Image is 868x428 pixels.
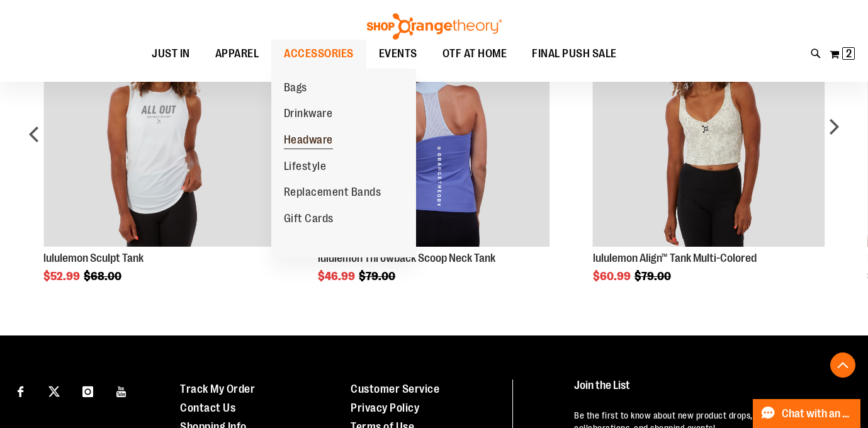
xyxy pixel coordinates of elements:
[180,383,255,395] a: Track My Order
[43,15,275,247] img: Product image for lululemon Sculpt Tank
[593,270,633,283] span: $60.99
[77,380,99,402] a: Visit our Instagram page
[830,352,855,378] button: Back To Top
[519,40,629,69] a: FINAL PUSH SALE
[634,270,673,283] span: $79.00
[318,252,495,264] a: lululemon Throwback Scoop Neck Tank
[111,380,133,402] a: Visit our Youtube page
[284,40,354,68] span: ACCESSORIES
[43,252,144,264] a: lululemon Sculpt Tank
[365,13,504,40] img: Shop Orangetheory
[152,40,190,68] span: JUST IN
[532,40,617,68] span: FINAL PUSH SALE
[284,81,307,97] span: Bags
[271,206,346,232] a: Gift Cards
[180,402,235,414] a: Contact Us
[284,186,381,201] span: Replacement Bands
[442,40,507,68] span: OTF AT HOME
[379,40,417,68] span: EVENTS
[9,380,31,402] a: Visit our Facebook page
[43,15,275,249] a: Product Page Link
[574,380,845,403] h4: Join the List
[215,40,259,68] span: APPAREL
[203,40,272,68] a: APPAREL
[430,40,520,69] a: OTF AT HOME
[318,15,550,247] img: Product image for lululemon Throwback Scoop Neck Tank
[271,75,320,101] a: Bags
[284,212,334,228] span: Gift Cards
[284,133,333,149] span: Headware
[48,386,60,397] img: Twitter
[271,154,339,180] a: Lifestyle
[318,15,550,249] a: Product Page Link
[271,127,346,154] a: Headware
[43,380,65,402] a: Visit our X page
[284,160,327,176] span: Lifestyle
[84,270,123,283] span: $68.00
[271,179,394,206] a: Replacement Bands
[846,47,852,60] span: 2
[351,402,419,414] a: Privacy Policy
[271,101,346,127] a: Drinkware
[366,40,430,69] a: EVENTS
[284,107,333,123] span: Drinkware
[271,69,416,257] ul: ACCESSORIES
[593,15,825,249] a: Product Page Link
[271,40,366,69] a: ACCESSORIES
[593,252,757,264] a: lululemon Align™ Tank Multi-Colored
[782,408,853,420] span: Chat with an Expert
[318,270,357,283] span: $46.99
[593,15,825,247] img: Product image for lululemon Align™ Tank Multi-Colored
[753,399,861,428] button: Chat with an Expert
[139,40,203,69] a: JUST IN
[351,383,439,395] a: Customer Service
[359,270,397,283] span: $79.00
[43,270,82,283] span: $52.99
